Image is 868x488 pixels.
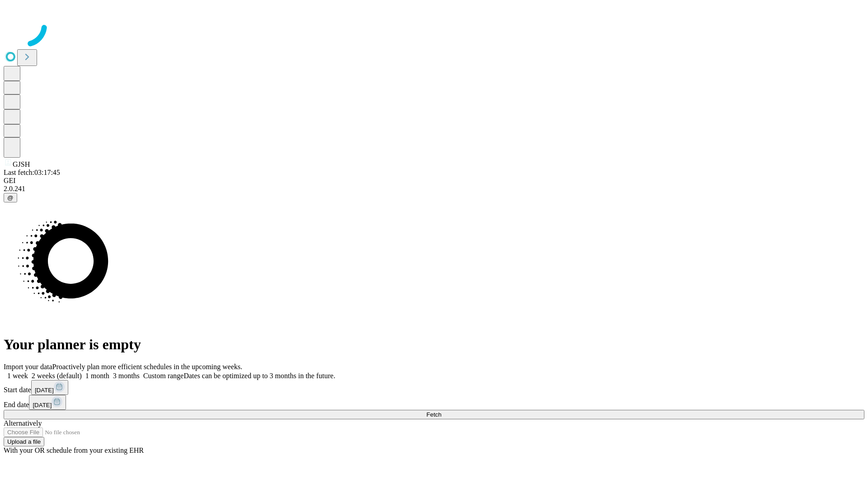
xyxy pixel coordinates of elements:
[4,410,864,419] button: Fetch
[35,387,54,394] span: [DATE]
[4,336,864,353] h1: Your planner is empty
[4,395,864,410] div: End date
[7,194,14,201] span: @
[85,372,109,380] span: 1 month
[143,372,184,380] span: Custom range
[32,372,82,380] span: 2 weeks (default)
[4,169,60,176] span: Last fetch: 03:17:45
[29,395,66,410] button: [DATE]
[31,380,68,395] button: [DATE]
[4,437,44,446] button: Upload a file
[4,419,42,427] span: Alternatively
[4,177,864,185] div: GEI
[426,411,441,418] span: Fetch
[4,363,52,371] span: Import your data
[13,160,30,168] span: GJSH
[4,193,17,202] button: @
[113,372,140,380] span: 3 months
[4,446,144,454] span: With your OR schedule from your existing EHR
[4,380,864,395] div: Start date
[52,363,242,371] span: Proactively plan more efficient schedules in the upcoming weeks.
[4,185,864,193] div: 2.0.241
[33,402,52,408] span: [DATE]
[184,372,335,380] span: Dates can be optimized up to 3 months in the future.
[7,372,28,380] span: 1 week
